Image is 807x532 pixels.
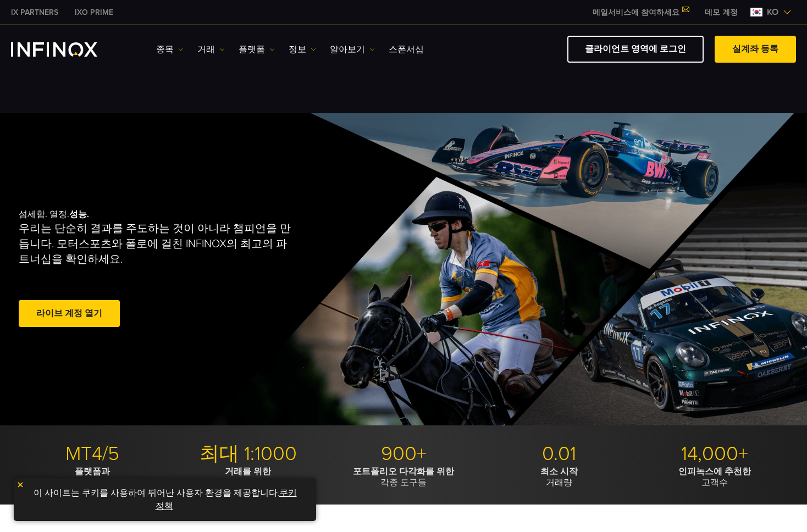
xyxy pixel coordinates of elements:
[678,466,751,477] strong: 인피녹스에 추천한
[197,43,225,56] a: 거래
[19,221,296,267] p: 우리는 단순히 결과를 주도하는 것이 아니라 챔피언을 만듭니다. 모터스포츠와 폴로에 걸친 INFINOX의 최고의 파트너십을 확인하세요.
[225,466,271,477] strong: 거래를 위한
[584,8,697,17] a: 메일서비스에 참여하세요
[567,36,704,63] a: 클라이언트 영역에 로그인
[697,7,746,18] a: INFINOX MENU
[11,42,123,57] a: INFINOX Logo
[641,466,788,488] p: 고객수
[3,7,67,18] a: INFINOX
[69,209,89,220] strong: 성능.
[330,466,477,488] p: 각종 도구들
[174,466,322,488] p: 레버리지
[289,43,316,56] a: 정보
[389,43,424,56] a: 스폰서십
[485,466,633,488] p: 거래량
[16,481,24,489] img: yellow close icon
[239,43,275,56] a: 플랫폼
[19,191,365,347] div: 섬세함. 열정.
[641,442,788,466] p: 14,000+
[540,466,578,477] strong: 최소 시작
[353,466,454,477] strong: 포트폴리오 다각화를 위한
[156,43,184,56] a: 종목
[330,442,477,466] p: 900+
[174,442,322,466] p: 최대 1:1000
[19,484,311,516] p: 이 사이트는 쿠키를 사용하여 뛰어난 사용자 환경을 제공합니다. .
[485,442,633,466] p: 0.01
[75,466,110,477] strong: 플랫폼과
[330,43,375,56] a: 알아보기
[715,36,796,63] a: 실계좌 등록
[19,466,166,488] p: 최신 거래 도구
[762,5,783,19] span: ko
[19,300,120,327] a: 라이브 계정 열기
[67,7,121,18] a: INFINOX
[19,442,166,466] p: MT4/5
